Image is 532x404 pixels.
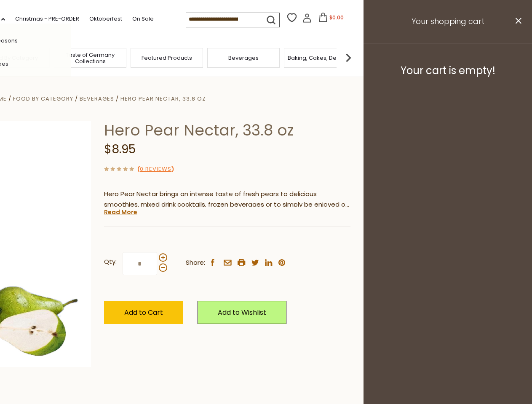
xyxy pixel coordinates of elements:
[104,189,350,210] p: Hero Pear Nectar brings an intense taste of fresh pears to delicious smoothies, mixed drink cockt...
[228,55,259,61] a: Beverages
[104,208,137,216] a: Read More
[104,257,117,267] strong: Qty:
[374,64,521,77] h3: Your cart is empty!
[104,121,350,140] h1: Hero Pear Nectar, 33.8 oz
[313,13,349,25] button: $0.00
[140,165,171,174] a: 0 Reviews
[13,95,73,103] a: Food By Category
[123,252,157,275] input: Qty:
[329,14,344,21] span: $0.00
[80,95,114,103] a: Beverages
[198,301,286,324] a: Add to Wishlist
[137,165,174,173] span: ( )
[186,258,205,268] span: Share:
[124,308,163,317] span: Add to Cart
[104,301,183,324] button: Add to Cart
[142,55,192,61] a: Featured Products
[132,14,154,24] a: On Sale
[15,14,79,24] a: Christmas - PRE-ORDER
[89,14,122,24] a: Oktoberfest
[104,141,136,157] span: $8.95
[120,95,206,103] a: Hero Pear Nectar, 33.8 oz
[340,49,357,66] img: next arrow
[56,52,124,64] a: Taste of Germany Collections
[288,55,353,61] a: Baking, Cakes, Desserts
